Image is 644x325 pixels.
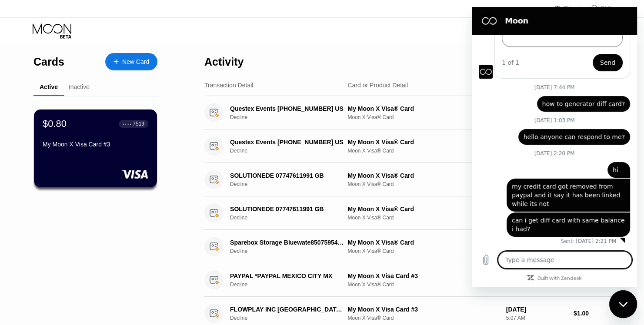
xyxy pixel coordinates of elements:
[230,181,353,187] div: Decline
[554,4,581,13] div: EN
[347,306,499,313] div: My Moon X Visa Card #3
[230,248,353,254] div: Decline
[601,6,611,12] div: FAQ
[347,248,499,254] div: Moon X Visa® Card
[230,239,344,246] div: Sparebox Storage Bluewate8507595444 US
[347,82,408,89] div: Card or Product Detail
[133,121,144,127] div: 7519
[204,230,611,263] div: Sparebox Storage Bluewate8507595444 USDeclineMy Moon X Visa® CardMoon X Visa® Card[DATE]12:35 PM$...
[347,215,499,221] div: Moon X Visa® Card
[609,290,637,318] iframe: Button to launch messaging window, conversation in progress
[230,306,344,313] div: FLOWPLAY INC [GEOGRAPHIC_DATA] US
[230,114,353,120] div: Decline
[506,315,567,321] div: 5:07 AM
[347,272,499,279] div: My Moon X Visa Card #3
[204,56,244,68] div: Activity
[230,105,344,112] div: Questex Events [PHONE_NUMBER] US
[43,118,67,129] div: $0.80
[347,282,499,288] div: Moon X Visa® Card
[204,129,611,163] div: Questex Events [PHONE_NUMBER] USDeclineMy Moon X Visa® CardMoon X Visa® Card[DATE]10:57 PM$99,999.00
[347,239,499,246] div: My Moon X Visa® Card
[230,282,353,288] div: Decline
[43,141,148,148] div: My Moon X Visa Card #3
[204,163,611,196] div: SOLUTIONEDE 07747611991 GBDeclineMy Moon X Visa® CardMoon X Visa® Card[DATE]10:35 PM$19.28
[105,53,157,70] div: New Card
[347,114,499,120] div: Moon X Visa® Card
[40,83,58,90] div: Active
[347,206,499,212] div: My Moon X Visa® Card
[69,83,90,90] div: Inactive
[122,58,149,66] div: New Card
[564,6,571,12] div: EN
[204,263,611,297] div: PAYPAL *PAYPAL MEXICO CITY MXDeclineMy Moon X Visa Card #3Moon X Visa® Card[DATE]5:10 AM$0.27
[574,310,611,317] div: $1.00
[347,181,499,187] div: Moon X Visa® Card
[204,82,253,89] div: Transaction Detail
[347,315,499,321] div: Moon X Visa® Card
[347,139,499,146] div: My Moon X Visa® Card
[581,4,611,13] div: FAQ
[34,109,157,187] div: $0.80● ● ● ●7519My Moon X Visa Card #3
[230,172,344,179] div: SOLUTIONEDE 07747611991 GB
[230,215,353,221] div: Decline
[123,123,131,125] div: ● ● ● ●
[347,148,499,154] div: Moon X Visa® Card
[230,315,353,321] div: Decline
[506,306,567,313] div: [DATE]
[33,56,64,68] div: Cards
[204,196,611,230] div: SOLUTIONEDE 07747611991 GBDeclineMy Moon X Visa® CardMoon X Visa® Card[DATE]10:35 PM$19.28
[230,139,344,146] div: Questex Events [PHONE_NUMBER] US
[347,172,499,179] div: My Moon X Visa® Card
[204,96,611,129] div: Questex Events [PHONE_NUMBER] USDeclineMy Moon X Visa® CardMoon X Visa® Card[DATE]10:57 PM$99,999.00
[230,206,344,212] div: SOLUTIONEDE 07747611991 GB
[230,272,344,279] div: PAYPAL *PAYPAL MEXICO CITY MX
[230,148,353,154] div: Decline
[347,105,499,112] div: My Moon X Visa® Card
[472,7,637,287] iframe: Messaging window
